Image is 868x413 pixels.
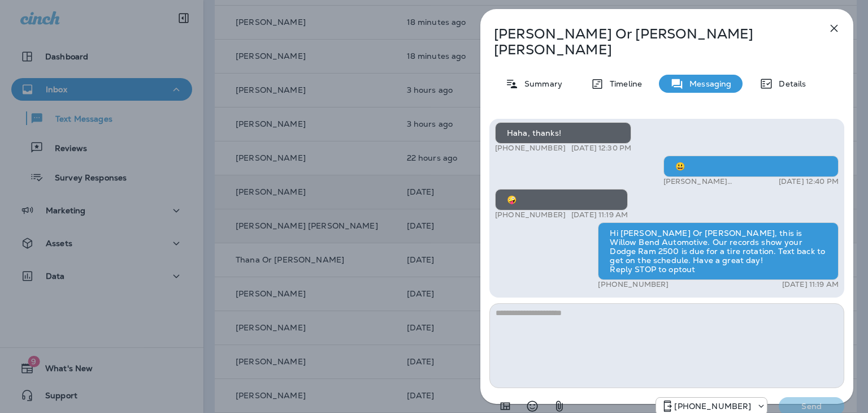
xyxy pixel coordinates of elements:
[519,79,562,88] p: Summary
[495,189,628,210] div: 🤪
[494,26,802,58] p: [PERSON_NAME] Or [PERSON_NAME] [PERSON_NAME]
[674,402,751,411] p: [PHONE_NUMBER]
[779,177,839,186] p: [DATE] 12:40 PM
[684,79,731,88] p: Messaging
[571,210,628,220] p: [DATE] 11:19 AM
[495,210,566,220] p: [PHONE_NUMBER]
[598,280,669,289] p: [PHONE_NUMBER]
[663,156,839,177] div: 😃
[656,399,767,413] div: +1 (813) 497-4455
[495,144,566,153] p: [PHONE_NUMBER]
[598,222,839,280] div: Hi [PERSON_NAME] Or [PERSON_NAME], this is Willow Bend Automotive. Our records show your Dodge Ra...
[571,144,631,153] p: [DATE] 12:30 PM
[782,280,839,289] p: [DATE] 11:19 AM
[495,122,631,144] div: Haha, thanks!
[773,79,806,88] p: Details
[604,79,642,88] p: Timeline
[663,177,769,186] p: [PERSON_NAME] WillowBend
